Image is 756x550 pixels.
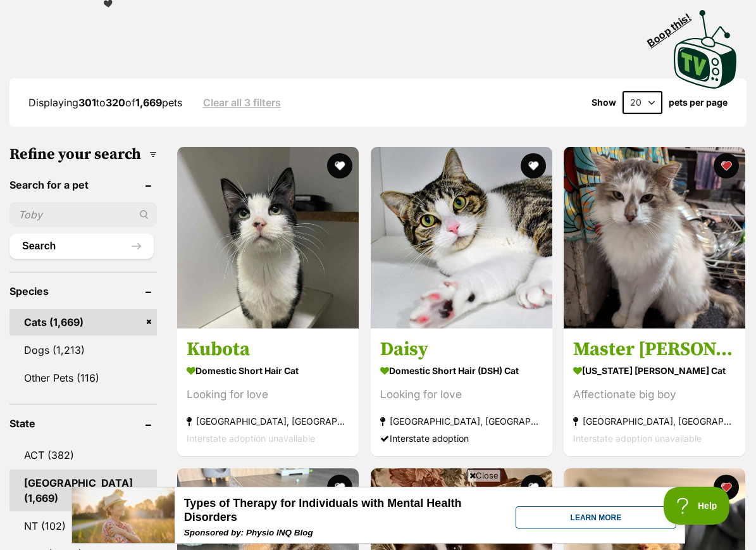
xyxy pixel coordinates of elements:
span: Interstate adoption unavailable [187,433,315,444]
button: favourite [520,153,545,178]
a: NT (102) [9,513,157,539]
span: Interstate adoption unavailable [573,433,702,444]
button: favourite [327,475,352,500]
a: Clear all 3 filters [203,97,281,108]
span: Displaying to of pets [28,96,182,109]
button: favourite [714,153,739,178]
a: Daisy Domestic Short Hair (DSH) Cat Looking for love [GEOGRAPHIC_DATA], [GEOGRAPHIC_DATA] Interst... [371,328,552,456]
strong: [GEOGRAPHIC_DATA], [GEOGRAPHIC_DATA] [573,413,736,430]
div: Affectionate big boy [573,386,736,403]
img: PetRescue TV logo [674,10,737,89]
iframe: Help Scout Beacon - Open [664,487,731,525]
a: [GEOGRAPHIC_DATA] (1,669) [9,470,157,511]
a: Master [PERSON_NAME] [US_STATE] [PERSON_NAME] Cat Affectionate big boy [GEOGRAPHIC_DATA], [GEOGRA... [564,328,745,456]
button: favourite [520,475,545,500]
span: Boop this! [645,3,703,49]
header: Search for a pet [9,179,157,191]
h3: Master [PERSON_NAME] [573,337,736,361]
a: ACT (382) [9,442,157,468]
img: Daisy - Domestic Short Hair (DSH) Cat [371,147,552,328]
span: Show [592,97,616,108]
strong: [GEOGRAPHIC_DATA], [GEOGRAPHIC_DATA] [187,413,349,430]
div: Interstate adoption [380,430,543,447]
a: Kubota Domestic Short Hair Cat Looking for love [GEOGRAPHIC_DATA], [GEOGRAPHIC_DATA] Interstate a... [177,328,359,456]
a: Cats (1,669) [9,309,157,335]
strong: 301 [78,96,96,109]
label: pets per page [669,97,728,108]
strong: Domestic Short Hair Cat [187,361,349,380]
h3: Kubota [187,337,349,361]
button: Search [9,234,154,259]
div: Looking for love [187,386,349,403]
button: favourite [714,475,739,500]
span: Close [467,469,501,482]
a: Dogs (1,213) [9,337,157,363]
input: Toby [9,203,157,227]
header: Species [9,285,157,297]
header: State [9,418,157,429]
button: favourite [327,153,352,178]
h3: Refine your search [9,146,157,163]
strong: 1,669 [135,96,162,109]
img: Kubota - Domestic Short Hair Cat [177,147,359,328]
a: Other Pets (116) [9,365,157,391]
div: Looking for love [380,386,543,403]
strong: Domestic Short Hair (DSH) Cat [380,361,543,380]
iframe: Advertisement [71,487,685,544]
strong: [GEOGRAPHIC_DATA], [GEOGRAPHIC_DATA] [380,413,543,430]
h3: Daisy [380,337,543,361]
strong: [US_STATE] [PERSON_NAME] Cat [573,361,736,380]
img: Master Leo - Maine Coon Cat [564,147,745,328]
strong: 320 [106,96,125,109]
